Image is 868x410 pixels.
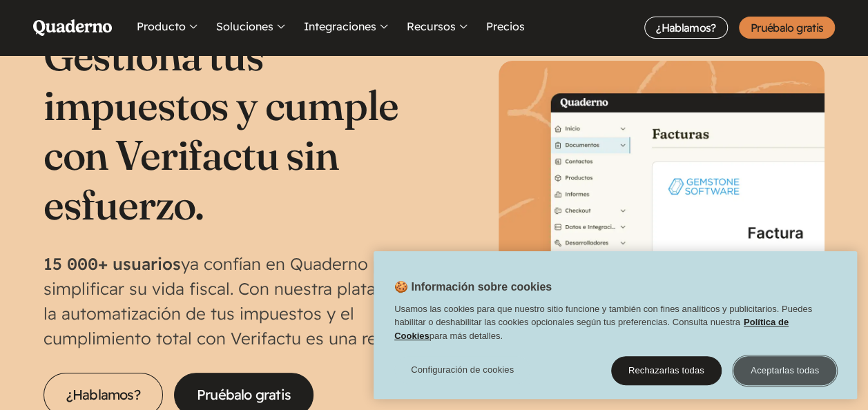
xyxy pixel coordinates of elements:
h1: Gestiona tus impuestos y cumple con Verifactu sin esfuerzo. [44,30,434,229]
button: Rechazarlas todas [611,356,722,385]
button: Aceptarlas todas [733,356,836,385]
div: Usamos las cookies para que nuestro sitio funcione y también con fines analíticos y publicitarios... [374,302,857,350]
a: ¿Hablamos? [644,17,728,39]
a: Política de Cookies [394,317,789,341]
img: Interfaz de Quaderno mostrando la página Factura con el distintivo Verifactu [499,61,824,387]
strong: 15 000+ usuarios [44,253,181,274]
div: 🍪 Información sobre cookies [374,251,857,399]
h2: 🍪 Información sobre cookies [374,279,552,302]
div: Cookie banner [374,251,857,399]
p: ya confían en Quaderno para simplificar su vida fiscal. Con nuestra plataforma, la automatización... [44,251,434,351]
a: Pruébalo gratis [739,17,835,39]
button: Configuración de cookies [394,356,530,384]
